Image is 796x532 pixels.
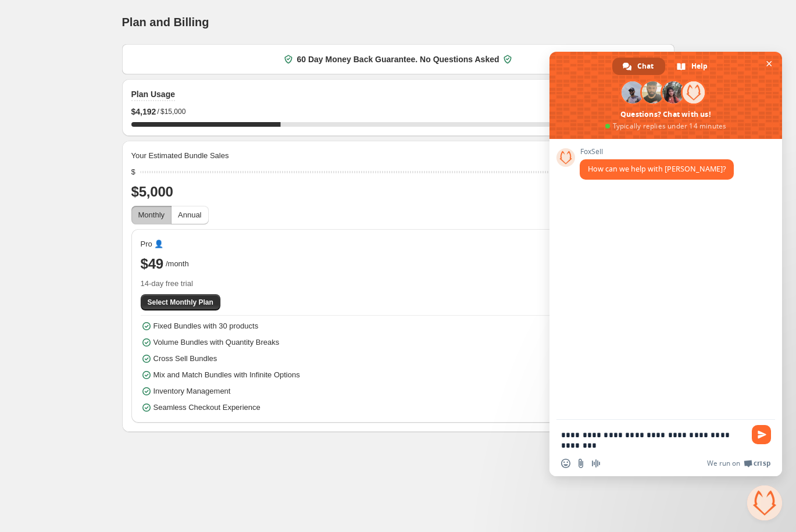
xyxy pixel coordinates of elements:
h2: Plan Usage [131,88,175,100]
div: / [131,106,665,117]
button: Annual [171,206,208,224]
h2: $5,000 [131,183,665,201]
a: We run onCrisp [707,459,770,468]
span: Your Estimated Bundle Sales [131,150,229,162]
span: /month [166,258,189,270]
span: Crisp [754,459,770,468]
span: Pro 👤 [141,238,164,250]
span: Mix and Match Bundles with Infinite Options [154,369,300,381]
span: Send a file [576,459,586,468]
div: Close chat [747,485,782,520]
span: Select Monthly Plan [148,298,213,307]
span: Help [691,58,708,75]
span: $49 [141,255,163,273]
h1: Plan and Billing [122,15,209,29]
span: Monthly [138,210,165,219]
span: Chat [637,58,654,75]
button: Monthly [131,206,172,224]
button: Select Monthly Plan [141,294,220,310]
span: FoxSell [580,148,734,156]
div: Help [666,58,719,75]
span: Cross Sell Bundles [154,353,217,365]
span: Seamless Checkout Experience [154,402,260,413]
div: Chat [612,58,665,75]
span: How can we help with [PERSON_NAME]? [588,164,726,174]
span: Volume Bundles with Quantity Breaks [154,337,280,348]
span: Close chat [763,58,775,70]
span: Send [752,425,771,444]
span: Inventory Management [154,385,231,397]
span: 60 Day Money Back Guarantee. No Questions Asked [297,53,499,65]
span: Insert an emoji [561,459,570,468]
span: $15,000 [160,107,185,116]
span: Annual [178,210,201,219]
span: Audio message [591,459,601,468]
span: 14-day free trial [141,278,656,290]
textarea: Compose your message... [561,430,745,451]
div: $ [131,166,135,178]
span: We run on [707,459,740,468]
span: $ 4,192 [131,106,156,117]
span: Fixed Bundles with 30 products [154,320,259,332]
